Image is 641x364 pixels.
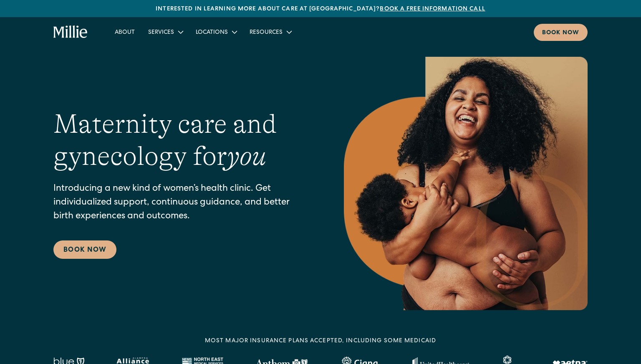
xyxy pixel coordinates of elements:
[196,28,228,37] div: Locations
[141,25,189,39] div: Services
[53,240,116,259] a: Book Now
[53,25,88,39] a: home
[250,28,283,37] div: Resources
[148,28,174,37] div: Services
[205,337,436,346] div: MOST MAJOR INSURANCE PLANS ACCEPTED, INCLUDING some MEDICAID
[53,108,310,172] h1: Maternity care and gynecology for
[534,24,588,41] a: Book now
[189,25,243,39] div: Locations
[53,182,310,224] p: Introducing a new kind of women’s health clinic. Get individualized support, continuous guidance,...
[227,141,266,171] em: you
[108,25,141,39] a: About
[243,25,298,39] div: Resources
[542,29,579,38] div: Book now
[380,6,485,12] a: Book a free information call
[344,57,588,310] img: Smiling mother with her baby in arms, celebrating body positivity and the nurturing bond of postp...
